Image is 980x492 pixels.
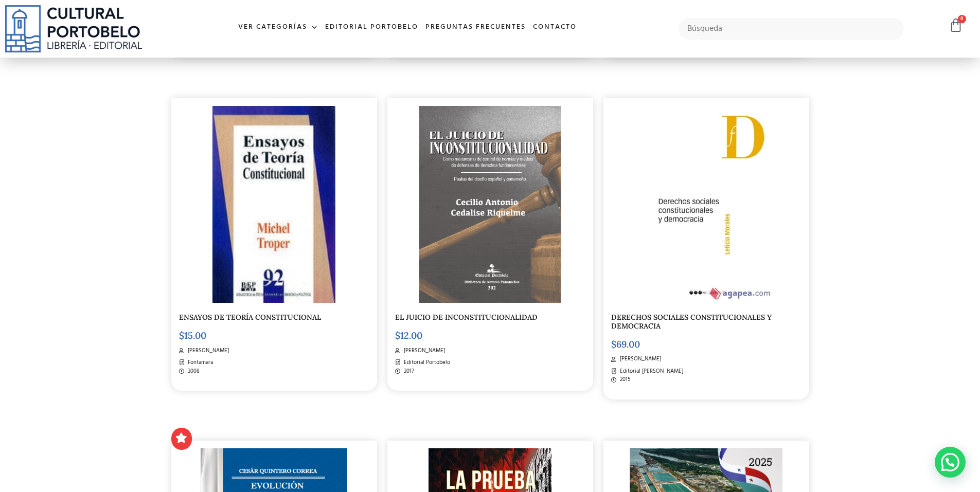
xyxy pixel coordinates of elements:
a: EL JUICIO DE INCONSTITUCIONALIDAD [395,313,538,322]
bdi: 12.00 [395,330,422,341]
bdi: 69.00 [611,338,640,350]
span: [PERSON_NAME] [185,347,229,355]
span: 2017 [401,367,414,376]
a: Ver Categorías [235,16,322,39]
span: $ [611,338,616,350]
img: derechos_sciales_NUEVO-2.jpg [639,106,773,303]
span: 2015 [617,375,631,384]
span: [PERSON_NAME] [401,347,445,355]
span: 0 [958,15,966,23]
a: Editorial Portobelo [322,16,422,39]
span: [PERSON_NAME] [617,355,661,363]
span: $ [395,330,400,341]
span: Editorial [PERSON_NAME] [617,367,683,376]
img: ENSAYOS_T._CONST.-1.jpg [212,106,335,303]
a: Preguntas frecuentes [422,16,529,39]
a: 0 [949,18,963,33]
span: Fontamara [185,358,213,367]
a: ENSAYOS DE TEORÍA CONSTITUCIONAL [179,313,321,322]
span: 2008 [185,367,200,376]
div: Contactar por WhatsApp [935,447,966,478]
bdi: 15.00 [179,330,206,341]
span: $ [179,330,184,341]
a: Contacto [529,16,580,39]
input: Búsqueda [679,18,904,40]
span: Editorial Portobelo [401,358,450,367]
img: BA302-1.png [419,106,561,303]
a: DERECHOS SOCIALES CONSTITUCIONALES Y DEMOCRACIA [611,313,772,331]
